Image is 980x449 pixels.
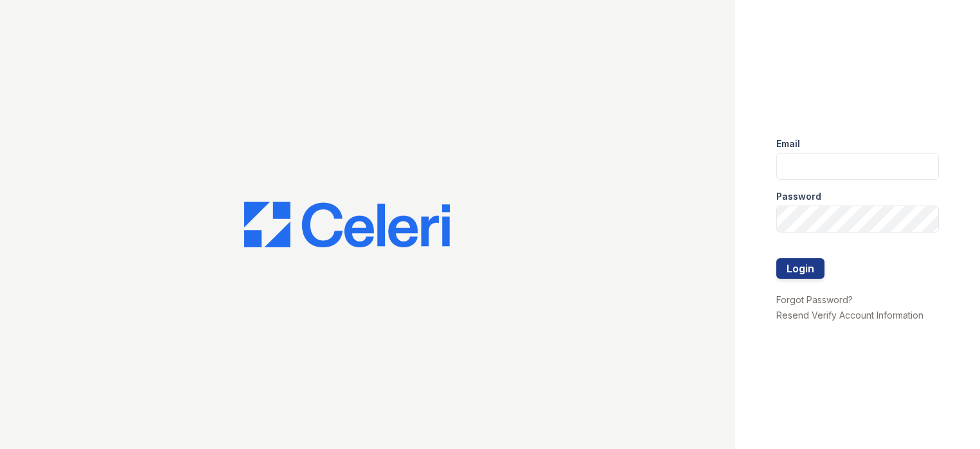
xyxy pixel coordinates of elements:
[776,190,821,203] label: Password
[776,294,853,305] a: Forgot Password?
[776,310,923,321] a: Resend Verify Account Information
[776,258,824,279] button: Login
[776,137,800,150] label: Email
[244,202,450,248] img: CE_Logo_Blue-a8612792a0a2168367f1c8372b55b34899dd931a85d93a1a3d3e32e68fde9ad4.png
